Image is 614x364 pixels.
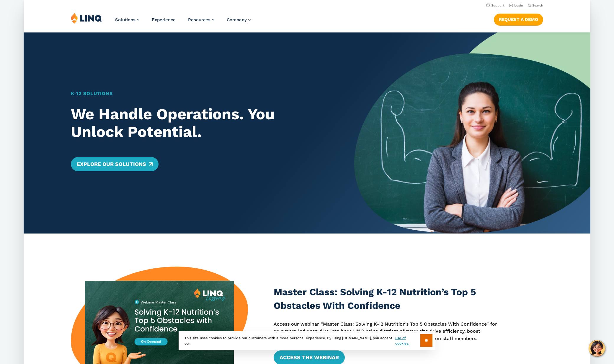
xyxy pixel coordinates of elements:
img: Home Banner [354,32,590,234]
a: use of cookies. [395,335,420,346]
a: Company [227,17,251,22]
a: Request a Demo [494,14,543,25]
span: Search [532,4,543,7]
a: Support [486,4,504,7]
span: Company [227,17,247,22]
a: Solutions [115,17,139,22]
h2: We Handle Operations. You Unlock Potential. [71,105,331,141]
nav: Button Navigation [494,12,543,25]
nav: Utility Navigation [24,2,590,8]
nav: Primary Navigation [115,12,251,32]
button: Hello, have a question? Let’s chat. [589,340,605,357]
a: Resources [188,17,214,22]
div: This site uses cookies to provide our customers with a more personal experience. By using [DOMAIN... [179,331,435,350]
a: Experience [152,17,176,22]
span: Resources [188,17,210,22]
a: Login [509,4,523,7]
a: Explore Our Solutions [71,157,159,171]
span: Solutions [115,17,135,22]
p: Access our webinar “Master Class: Solving K-12 Nutrition’s Top 5 Obstacles With Confidence” for a... [274,321,503,342]
h1: K‑12 Solutions [71,90,331,97]
img: LINQ | K‑12 Software [71,12,102,24]
h3: Master Class: Solving K-12 Nutrition’s Top 5 Obstacles With Confidence [274,285,503,312]
button: Open Search Bar [528,3,543,8]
